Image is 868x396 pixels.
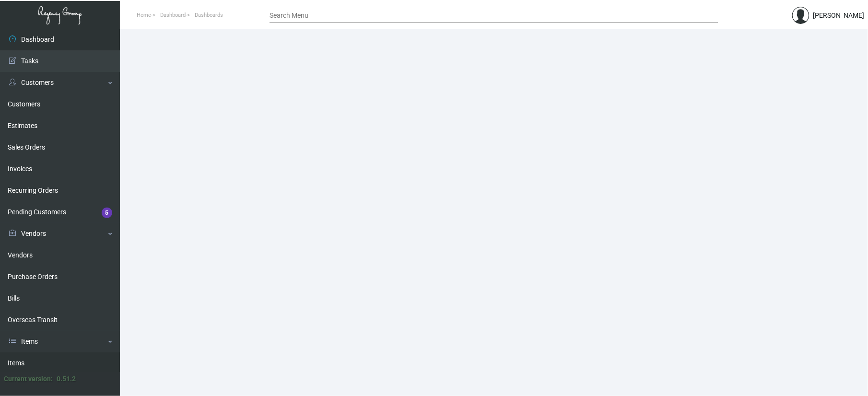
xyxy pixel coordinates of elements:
div: 0.51.2 [57,374,76,384]
img: admin@bootstrapmaster.com [792,7,809,24]
div: Current version: [4,374,53,384]
span: Home [137,12,151,18]
span: Dashboards [195,12,223,18]
span: Dashboard [160,12,186,18]
div: [PERSON_NAME] [813,11,865,21]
